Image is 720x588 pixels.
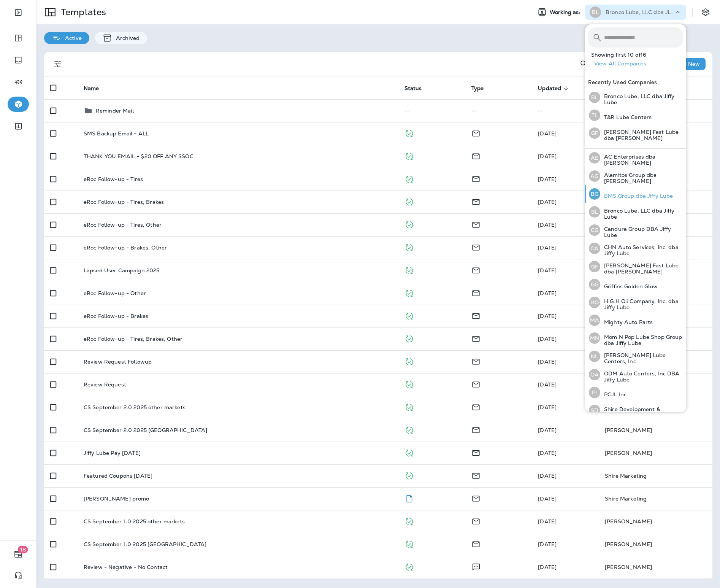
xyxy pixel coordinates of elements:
[538,130,557,137] span: [DATE]
[585,257,686,276] button: GF[PERSON_NAME] Fast Lube dba [PERSON_NAME]
[404,358,414,364] span: Published
[550,9,582,16] span: Working as:
[538,381,557,388] span: Jennifer Welch
[61,35,82,41] p: Active
[471,472,481,478] span: Email
[84,290,146,296] p: eRoc Follow-up - Other
[585,76,686,88] div: Recently Used Companies
[589,332,600,344] div: MN
[538,244,557,251] span: Shire Marketing
[471,198,481,205] span: Email
[538,472,557,479] span: Logan Chugg
[471,175,481,182] span: Email
[599,442,712,464] td: [PERSON_NAME]
[404,85,432,92] span: Status
[538,176,557,183] span: Shire Marketing
[84,85,109,92] span: Name
[84,153,193,159] p: THANK YOU EMAIL - $20 OFF ANY SSOC
[538,564,557,571] span: Jennifer Welch
[8,5,29,20] button: Expand Sidebar
[538,290,557,297] span: Shire Marketing
[589,243,600,254] div: CA
[404,563,414,570] span: Published
[404,221,414,227] span: Published
[538,404,557,411] span: Logan Chugg
[471,563,481,570] span: Text
[589,188,600,200] div: BG
[404,494,414,501] span: Draft
[532,99,599,122] td: --
[404,540,414,547] span: Published
[84,473,152,479] p: Featured Coupons [DATE]
[600,370,683,383] p: ODM Auto Centers, Inc DBA Jiffy Lube
[471,335,481,342] span: Email
[471,221,481,227] span: Email
[538,199,557,205] span: Shire Marketing
[589,127,600,139] div: GF
[599,510,712,533] td: [PERSON_NAME]
[84,313,148,319] p: eRoc Follow-up - Brakes
[404,152,414,159] span: Published
[589,369,600,380] div: OA
[471,266,481,273] span: Email
[589,206,600,218] div: BL
[404,266,414,273] span: Published
[600,319,653,325] p: Mighty Auto Parts
[18,546,28,553] span: 18
[471,517,481,524] span: Email
[471,243,481,250] span: Email
[585,203,686,221] button: BLBronco Lube, LLC dba Jiffy Lube
[585,221,686,239] button: CGCandura Group DBA Jiffy Lube
[585,366,686,384] button: OAODM Auto Centers, Inc DBA Jiffy Lube
[471,85,494,92] span: Type
[591,52,686,58] p: Showing first 10 of 16
[600,193,673,199] p: BMS Group dba Jiffy Lube
[600,334,683,346] p: Mom N Pop Lube Shop Group dba Jiffy Lube
[84,564,168,570] p: Review - Negative - No Contact
[96,108,134,114] p: Reminder Mail
[84,336,182,342] p: eRoc Follow-up - Tires, Brakes, Other
[471,312,481,319] span: Email
[585,167,686,185] button: AGAlamitos Group dba [PERSON_NAME]
[84,85,99,92] span: Name
[471,494,481,501] span: Email
[600,114,652,120] p: T&R Lube Centers
[600,298,683,310] p: H.G.H Oil Company, Inc. dba Jiffy Lube
[471,540,481,547] span: Email
[404,198,414,205] span: Published
[471,403,481,410] span: Email
[585,106,686,124] button: TLT&R Lube Centers
[84,130,149,137] p: SMS Backup Email - ALL
[84,359,152,365] p: Review Request Followup
[404,380,414,387] span: Published
[538,450,557,456] span: Logan Chugg
[600,391,628,397] p: PCJL Inc.
[538,267,557,274] span: Logan Chugg
[589,170,600,182] div: AG
[589,351,600,362] div: NL
[699,5,712,19] button: Settings
[404,403,414,410] span: Published
[589,279,600,290] div: GG
[600,93,683,105] p: Bronco Lube, LLC dba Jiffy Lube
[589,110,600,121] div: TL
[585,401,686,420] button: SDShire Development & Marketing
[600,226,683,238] p: Candura Group DBA Jiffy Lube
[590,6,601,18] div: BL
[398,99,465,122] td: --
[538,335,557,342] span: Shire Marketing
[688,61,700,67] p: New
[84,450,141,456] p: Jiffy Lube Pay [DATE]
[538,518,557,525] span: Logan Chugg
[84,427,207,433] p: CS September 2.0 2025 [GEOGRAPHIC_DATA]
[585,293,686,311] button: HOH.G.H Oil Company, Inc. dba Jiffy Lube
[84,245,167,251] p: eRoc Follow-up - Brakes, Other
[585,239,686,257] button: CACHN Auto Services, Inc. dba Jiffy Lube
[599,533,712,556] td: [PERSON_NAME]
[404,426,414,433] span: Published
[599,487,712,510] td: Shire Marketing
[600,208,683,220] p: Bronco Lube, LLC dba Jiffy Lube
[84,267,160,273] p: Lapsed User Campaign 2025
[576,56,592,72] button: Search Templates
[585,124,686,142] button: GF[PERSON_NAME] Fast Lube dba [PERSON_NAME]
